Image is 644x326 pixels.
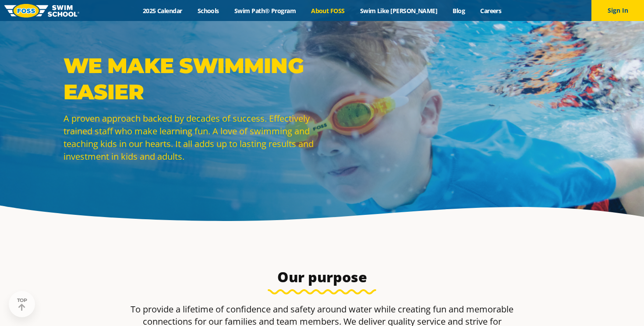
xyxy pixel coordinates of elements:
a: Careers [473,7,509,15]
img: FOSS Swim School Logo [4,4,79,18]
a: 2025 Calendar [135,7,190,15]
h3: Our purpose [115,268,529,286]
a: Swim Path® Program [226,7,303,15]
a: Swim Like [PERSON_NAME] [352,7,445,15]
a: Schools [190,7,226,15]
p: WE MAKE SWIMMING EASIER [64,53,318,105]
a: Blog [445,7,473,15]
div: TOP [17,298,27,311]
a: About FOSS [304,7,353,15]
p: A proven approach backed by decades of success. Effectively trained staff who make learning fun. ... [64,112,318,163]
